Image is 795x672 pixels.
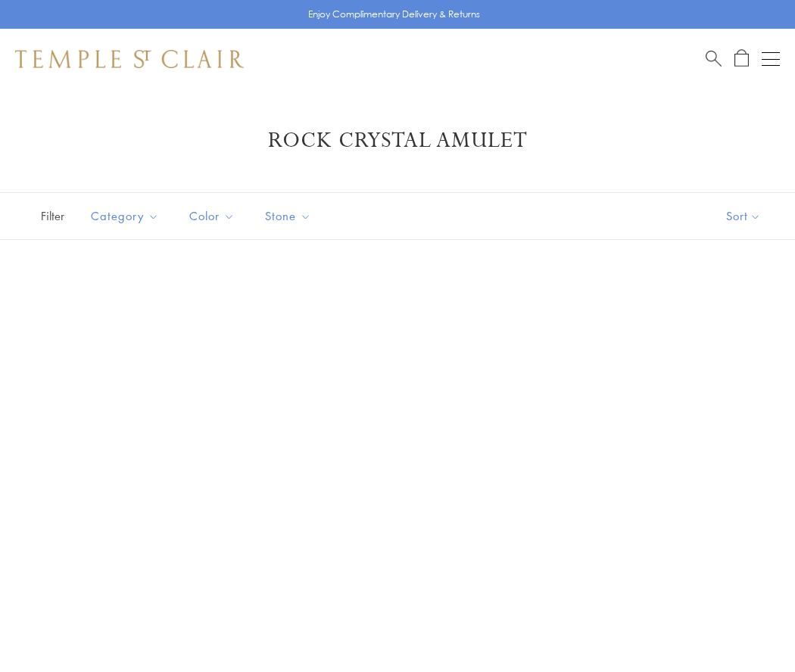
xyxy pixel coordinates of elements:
[83,207,170,226] span: Category
[762,50,780,68] button: Open navigation
[254,199,323,233] button: Stone
[692,193,795,239] button: Show sort by
[79,199,170,233] button: Category
[15,50,244,68] img: Temple St. Clair
[182,207,246,226] span: Color
[257,207,323,226] span: Stone
[38,127,757,154] h1: Rock Crystal Amulet
[734,49,749,68] a: Open Shopping Bag
[706,49,722,68] a: Search
[308,7,480,22] p: Enjoy Complimentary Delivery & Returns
[178,199,246,233] button: Color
